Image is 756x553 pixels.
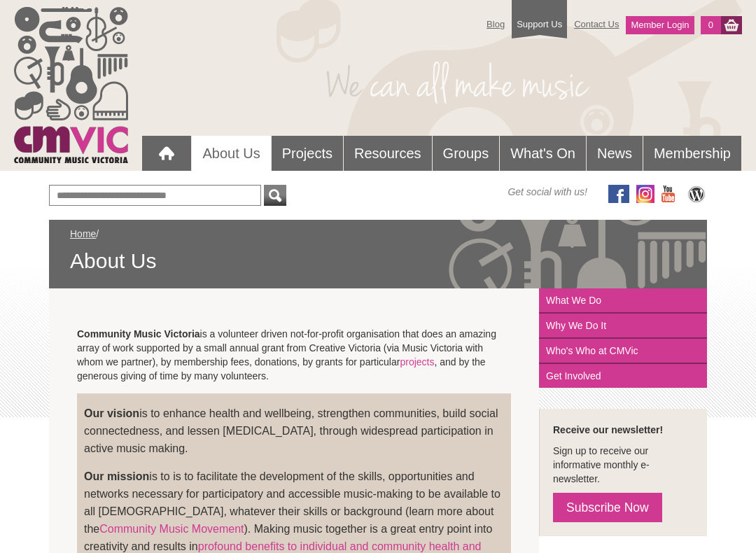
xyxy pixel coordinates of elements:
a: 0 [701,16,721,34]
strong: Our mission [84,470,149,482]
strong: Community Music Victoria [77,328,200,339]
a: Contact Us [567,12,626,36]
a: Subscribe Now [553,493,662,522]
a: Projects [272,136,343,171]
a: Who's Who at CMVic [539,339,707,364]
a: What We Do [539,288,707,314]
a: Why We Do It [539,314,707,339]
span: About Us [70,248,686,274]
p: is a volunteer driven not-for-profit organisation that does an amazing array of work supported by... [77,327,511,383]
a: News [587,136,643,171]
a: Get Involved [539,364,707,388]
a: Community Music Movement [99,523,244,535]
a: Membership [643,136,741,171]
span: Get social with us! [507,185,587,199]
a: What's On [500,136,586,171]
a: Blog [479,12,512,36]
a: projects [400,356,434,367]
p: Sign up to receive our informative monthly e-newsletter. [553,444,693,486]
p: is to enhance health and wellbeing, strengthen communities, build social connectedness, and lesse... [84,405,504,457]
img: cmvic_logo.png [14,7,128,163]
a: Groups [433,136,500,171]
a: Home [70,228,96,239]
a: Member Login [626,16,694,34]
img: icon-instagram.png [636,185,654,203]
div: / [70,227,686,274]
a: About Us [192,136,270,171]
a: Resources [344,136,432,171]
img: CMVic Blog [686,185,707,203]
strong: Receive our newsletter! [553,424,663,435]
strong: Our vision [84,407,139,419]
